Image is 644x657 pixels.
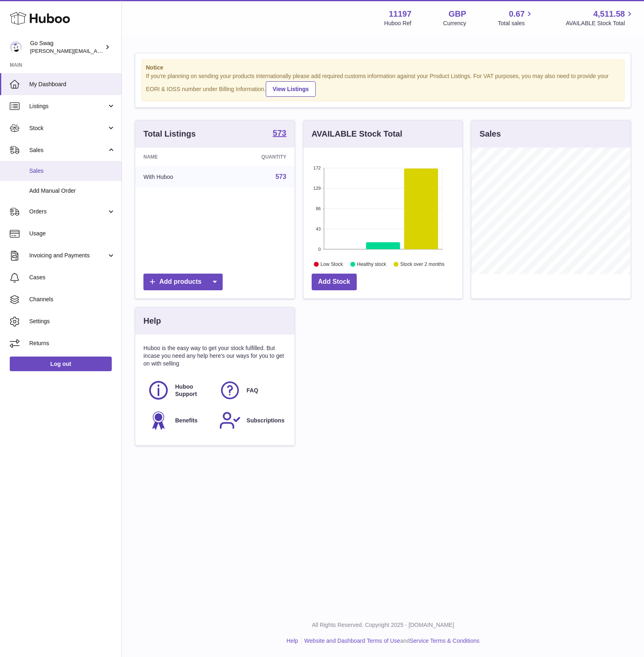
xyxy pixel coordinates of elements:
[389,9,412,20] strong: 11197
[275,173,286,180] a: 573
[313,186,321,191] text: 129
[312,274,357,290] a: Add Stock
[357,261,386,267] text: Healthy stock
[479,128,501,139] h3: Sales
[449,9,466,20] strong: GBP
[29,230,115,237] span: Usage
[316,206,321,211] text: 86
[29,102,107,110] span: Listings
[146,64,620,72] strong: Notice
[29,274,115,281] span: Cases
[301,637,479,645] li: and
[509,9,525,20] span: 0.67
[10,41,22,53] img: leigh@goswag.com
[266,81,316,97] a: View Listings
[312,128,402,139] h3: AVAILABLE Stock Total
[566,9,634,27] a: 4,511.58 AVAILABLE Stock Total
[147,379,211,401] a: Huboo Support
[29,252,107,259] span: Invoicing and Payments
[29,318,115,325] span: Settings
[29,187,115,195] span: Add Manual Order
[147,409,211,431] a: Benefits
[593,9,625,20] span: 4,511.58
[313,165,321,170] text: 172
[128,621,637,629] p: All Rights Reserved. Copyright 2025 - [DOMAIN_NAME]
[135,148,219,166] th: Name
[247,417,284,424] span: Subscriptions
[318,247,321,252] text: 0
[29,146,107,154] span: Sales
[175,383,210,398] span: Huboo Support
[443,20,466,27] div: Currency
[400,261,445,267] text: Stock over 2 months
[273,129,286,139] a: 573
[219,409,282,431] a: Subscriptions
[30,39,103,55] div: Go Swag
[566,20,634,27] span: AVAILABLE Stock Total
[143,344,286,368] p: Huboo is the easy way to get your stock fulfilled. But incase you need any help here's our ways f...
[498,20,534,27] span: Total sales
[135,166,219,187] td: With Huboo
[146,72,620,97] div: If you're planning on sending your products internationally please add required customs informati...
[30,48,163,54] span: [PERSON_NAME][EMAIL_ADDRESS][DOMAIN_NAME]
[29,296,115,303] span: Channels
[143,128,196,139] h3: Total Listings
[410,637,479,644] a: Service Terms & Conditions
[247,387,258,394] span: FAQ
[384,20,412,27] div: Huboo Ref
[29,208,107,215] span: Orders
[175,417,197,424] span: Benefits
[321,261,343,267] text: Low Stock
[29,339,115,347] span: Returns
[143,274,223,290] a: Add products
[10,357,112,371] a: Log out
[498,9,534,27] a: 0.67 Total sales
[29,167,115,175] span: Sales
[219,379,282,401] a: FAQ
[316,226,321,231] text: 43
[304,637,400,644] a: Website and Dashboard Terms of Use
[286,637,298,644] a: Help
[273,129,286,137] strong: 573
[29,80,115,88] span: My Dashboard
[29,124,107,132] span: Stock
[219,148,295,166] th: Quantity
[143,315,161,326] h3: Help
